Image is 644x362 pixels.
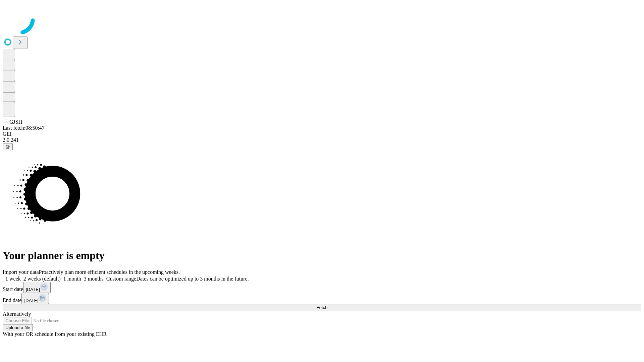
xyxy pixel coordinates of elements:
[3,304,641,311] button: Fetch
[3,269,39,275] span: Import your data
[84,276,104,282] span: 3 months
[3,137,641,143] div: 2.0.241
[136,276,249,282] span: Dates can be optimized up to 3 months in the future.
[5,144,10,149] span: @
[3,249,641,262] h1: Your planner is empty
[5,276,21,282] span: 1 week
[63,276,81,282] span: 1 month
[106,276,136,282] span: Custom range
[24,298,38,303] span: [DATE]
[9,119,22,125] span: GJSH
[3,293,641,304] div: End date
[3,331,107,337] span: With your OR schedule from your existing EHR
[21,293,49,304] button: [DATE]
[3,131,641,137] div: GEI
[3,143,13,150] button: @
[23,276,61,282] span: 2 weeks (default)
[3,324,33,331] button: Upload a file
[39,269,180,275] span: Proactively plan more efficient schedules in the upcoming weeks.
[3,282,641,293] div: Start date
[3,125,45,131] span: Last fetch: 08:50:47
[316,305,327,310] span: Fetch
[23,282,51,293] button: [DATE]
[26,287,40,292] span: [DATE]
[3,311,31,317] span: Alternatively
